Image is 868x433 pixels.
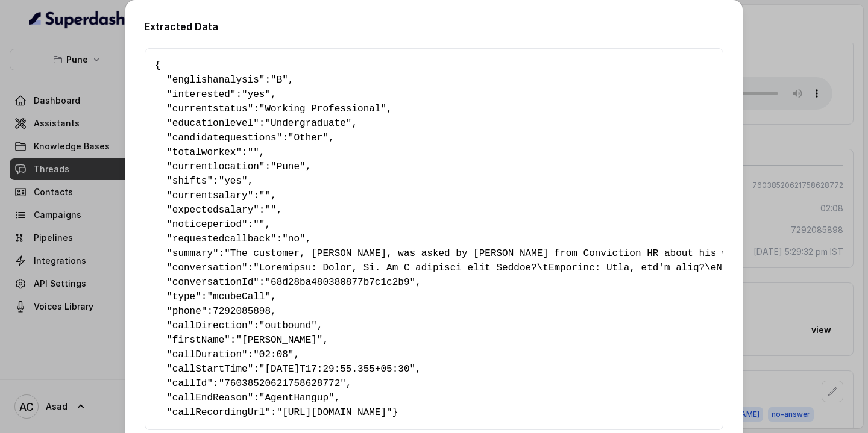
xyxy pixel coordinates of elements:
span: "[URL][DOMAIN_NAME]" [277,407,392,418]
span: "" [253,219,265,230]
span: callId [172,378,207,389]
span: "Undergraduate" [265,118,351,129]
span: summary [172,248,213,259]
span: candidatequestions [172,132,277,143]
span: conversation [172,263,242,273]
span: "no" [282,234,305,245]
span: "yes" [242,89,271,100]
span: "" [265,205,276,216]
span: callEndReason [172,393,248,403]
span: "[PERSON_NAME]" [236,335,322,346]
span: "outbound" [259,320,317,331]
span: firstName [172,335,224,346]
span: currentlocation [172,161,259,172]
span: "mcubeCall" [207,291,271,302]
span: currentsalary [172,190,248,201]
span: conversationId [172,277,253,288]
span: 7292085898 [213,306,271,317]
span: expectedsalary [172,205,253,216]
span: "" [259,190,271,201]
span: "02:08" [253,349,294,360]
span: callDuration [172,349,242,360]
span: "Pune" [271,161,306,172]
span: totalworkex [172,147,236,158]
span: "76038520621758628772" [219,378,346,389]
span: callDirection [172,320,248,331]
span: educationlevel [172,118,253,129]
span: requestedcallback [172,234,271,245]
span: interested [172,89,230,100]
span: "[DATE]T17:29:55.355+05:30" [259,364,415,375]
span: callStartTime [172,364,248,375]
span: englishanalysis [172,75,259,86]
span: phone [172,306,201,317]
span: "Working Professional" [259,104,386,114]
h2: Extracted Data [145,19,723,34]
span: callRecordingUrl [172,407,265,418]
span: "Other" [288,132,329,143]
span: noticeperiod [172,219,242,230]
span: currentstatus [172,104,248,114]
span: "AgentHangup" [259,393,335,403]
span: type [172,291,195,302]
span: "" [248,147,259,158]
span: "yes" [219,176,248,187]
pre: { " ": , " ": , " ": , " ": , " ": , " ": , " ": , " ": , " ": , " ": , " ": , " ": , " ": , " ":... [155,58,713,420]
span: "B" [271,75,288,86]
span: "68d28ba480380877b7c1c2b9" [265,277,415,288]
span: shifts [172,176,207,187]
